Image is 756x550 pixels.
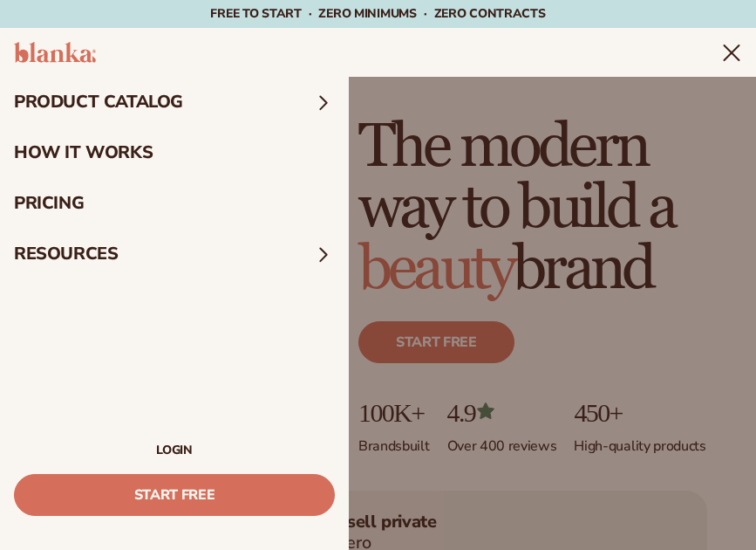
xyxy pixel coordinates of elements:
[14,42,96,63] img: logo
[14,474,335,516] a: Start Free
[210,5,545,22] span: Free to start · ZERO minimums · ZERO contracts
[14,444,335,457] a: LOGIN
[721,42,742,63] summary: Menu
